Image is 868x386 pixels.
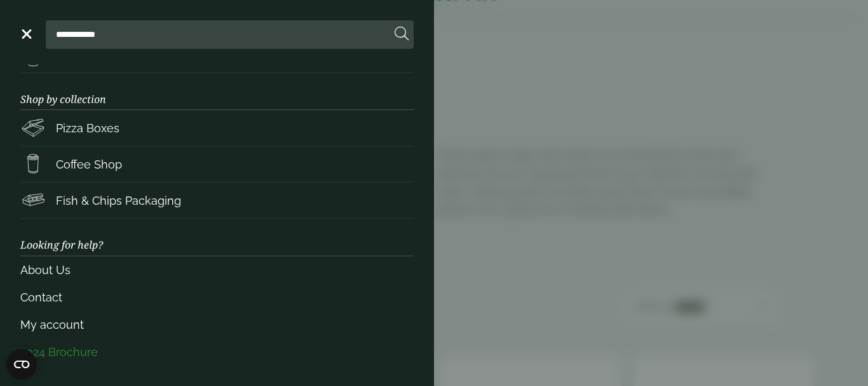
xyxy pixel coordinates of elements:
[6,349,37,380] button: Open CMP widget
[20,73,414,110] h3: Shop by collection
[20,311,414,338] a: My account
[20,110,414,146] a: Pizza Boxes
[20,151,46,177] img: HotDrink_paperCup.svg
[20,219,414,256] h3: Looking for help?
[20,115,46,141] img: Pizza_boxes.svg
[20,146,414,182] a: Coffee Shop
[20,183,414,218] a: Fish & Chips Packaging
[20,284,414,311] a: Contact
[56,156,122,173] span: Coffee Shop
[20,338,414,366] a: 2024 Brochure
[56,120,119,137] span: Pizza Boxes
[20,188,46,213] img: FishNchip_box.svg
[20,256,414,284] a: About Us
[56,192,181,209] span: Fish & Chips Packaging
